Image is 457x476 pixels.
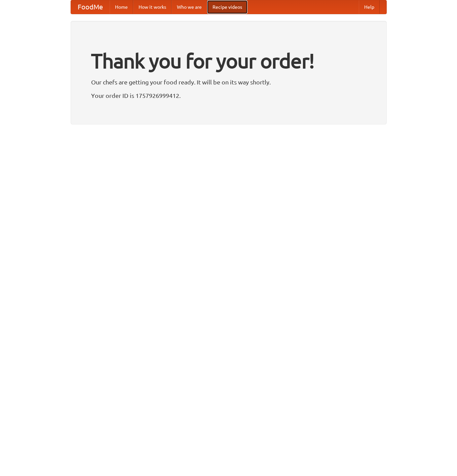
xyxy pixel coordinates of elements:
[133,0,172,14] a: How it works
[91,77,366,87] p: Our chefs are getting your food ready. It will be on its way shortly.
[359,0,380,14] a: Help
[91,45,366,77] h1: Thank you for your order!
[207,0,247,14] a: Recipe videos
[91,90,366,101] p: Your order ID is 1757926999412.
[172,0,207,14] a: Who we are
[71,0,110,14] a: FoodMe
[110,0,133,14] a: Home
